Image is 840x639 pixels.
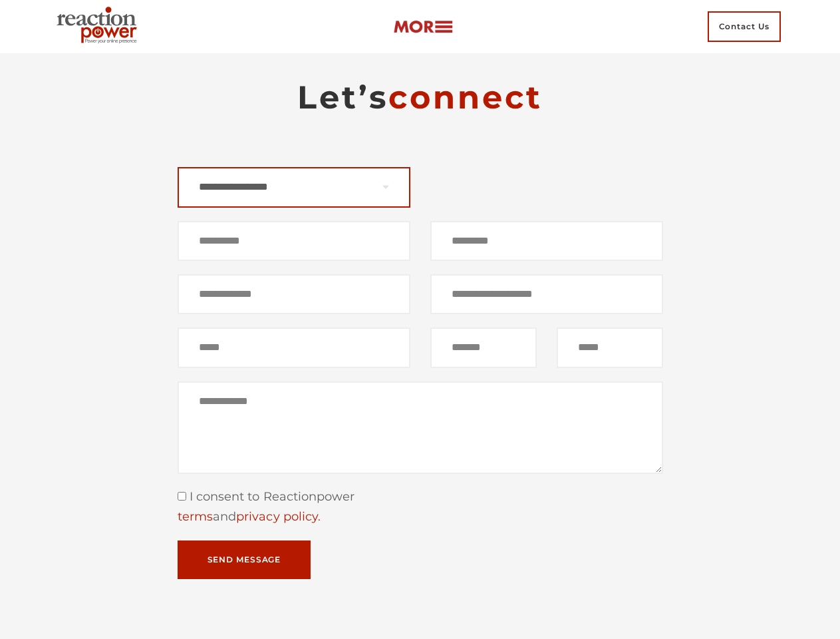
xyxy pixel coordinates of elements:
[178,507,663,527] div: and
[51,3,148,51] img: Executive Branding | Personal Branding Agency
[236,509,321,524] a: privacy policy.
[208,556,281,564] span: Send Message
[178,540,311,579] button: Send Message
[178,167,663,579] form: Contact form
[393,19,453,35] img: more-btn.png
[186,489,355,504] span: I consent to Reactionpower
[708,11,781,42] span: Contact Us
[178,509,213,524] a: terms
[388,78,543,116] span: connect
[178,77,663,117] h2: Let’s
